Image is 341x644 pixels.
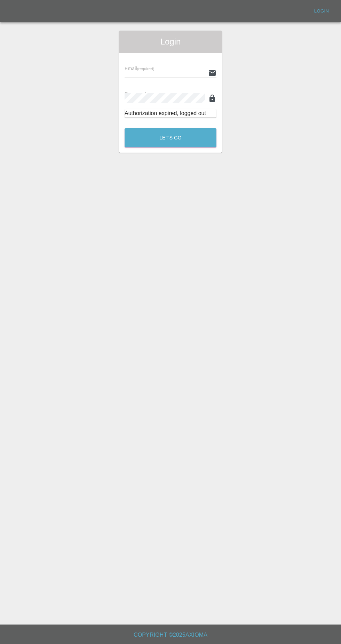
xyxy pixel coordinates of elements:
[6,630,335,640] h6: Copyright © 2025 Axioma
[137,67,154,71] small: (required)
[125,66,154,71] span: Email
[125,36,216,47] span: Login
[125,109,216,118] div: Authorization expired, logged out
[125,91,164,97] span: Password
[310,6,333,17] a: Login
[125,128,216,147] button: Let's Go
[146,92,164,96] small: (required)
